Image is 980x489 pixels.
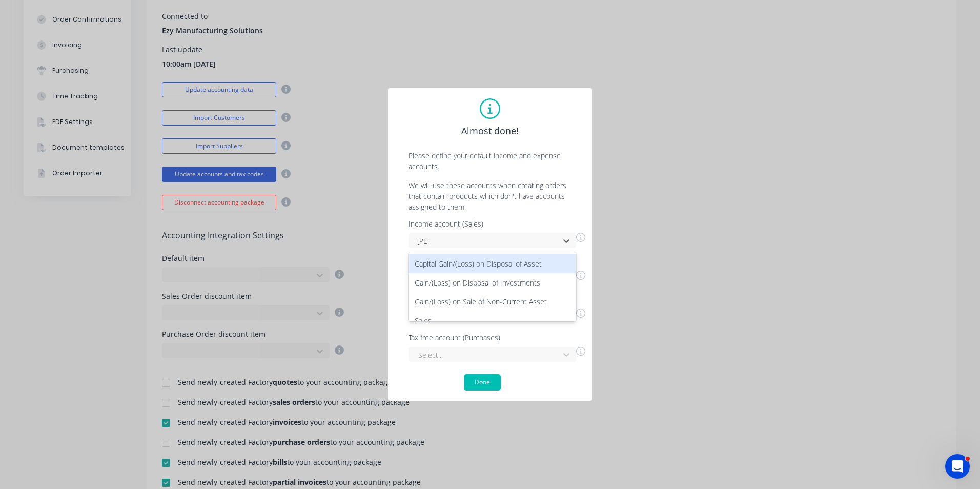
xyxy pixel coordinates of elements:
[461,124,519,138] span: Almost done!
[409,273,576,292] div: Gain/(Loss) on Disposal of Investments
[398,180,582,212] p: We will use these accounts when creating orders that contain products which don't have accounts a...
[398,150,582,172] p: Please define your default income and expense accounts.
[409,311,576,330] div: Sales
[409,334,585,341] div: Tax free account (Purchases)
[945,454,970,479] iframe: Intercom live chat
[409,220,585,228] div: Income account (Sales)
[464,374,501,391] button: Done
[409,254,576,273] div: Capital Gain/(Loss) on Disposal of Asset
[409,292,576,311] div: Gain/(Loss) on Sale of Non-Current Asset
